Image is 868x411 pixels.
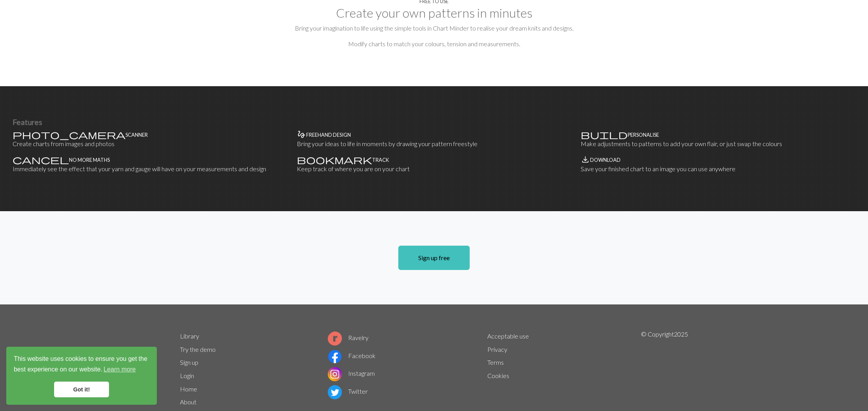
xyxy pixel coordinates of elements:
span: gesture [297,129,306,140]
a: Sign up free [398,246,470,270]
a: learn more about cookies [102,364,137,375]
div: cookieconsent [6,347,157,405]
span: bookmark [297,154,372,165]
a: Twitter [328,387,368,395]
span: cancel [13,154,69,165]
p: Bring your ideas to life in moments by drawing your pattern freestyle [297,139,572,148]
h2: Create your own patterns in minutes [13,5,855,20]
a: Privacy [487,346,507,353]
a: Try the demo [180,346,216,353]
a: Acceptable use [487,332,529,340]
p: Save your finished chart to an image you can use anywhere [581,164,855,174]
h4: Personalise [628,132,659,138]
a: Facebook [328,352,376,359]
img: Instagram logo [328,367,342,381]
h4: Track [372,157,389,163]
a: About [180,398,196,406]
span: save_alt [581,154,590,165]
a: Cookies [487,372,509,379]
a: dismiss cookie message [54,382,109,397]
a: Home [180,385,197,393]
span: photo_camera [13,129,125,140]
p: Immediately see the effect that your yarn and gauge will have on your measurements and design [13,164,287,174]
p: © Copyright 2025 [641,330,688,409]
img: Twitter logo [328,385,342,399]
p: Bring your imagination to life using the simple tools in Chart Minder to realise your dream knits... [13,24,855,33]
p: Make adjustments to patterns to add your own flair, or just swap the colours [581,139,855,148]
a: Sign up [180,358,198,366]
img: Ravelry logo [328,331,342,346]
p: Keep track of where you are on your chart [297,164,572,174]
a: Instagram [328,369,375,377]
p: Create charts from images and photos [13,139,287,148]
h4: No more maths [69,157,110,163]
h4: Freehand design [306,132,351,138]
a: Terms [487,358,504,366]
h4: Scanner [125,132,148,138]
a: Ravelry [328,334,369,341]
a: Login [180,372,194,379]
span: This website uses cookies to ensure you get the best experience on our website. [14,354,149,375]
p: Modify charts to match your colours, tension and measurements. [13,39,855,49]
a: Library [180,332,199,340]
span: build [581,129,628,140]
h4: Download [590,157,621,163]
h3: Features [13,118,855,127]
img: Facebook logo [328,349,342,364]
